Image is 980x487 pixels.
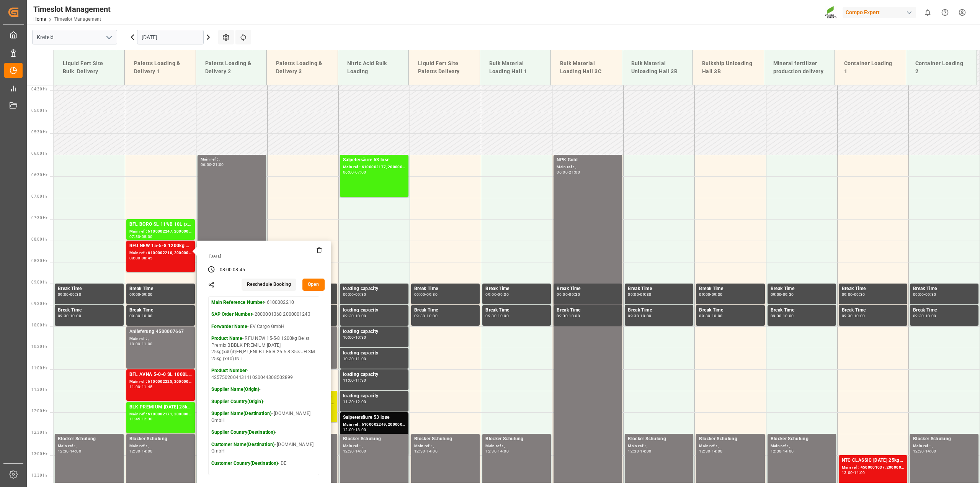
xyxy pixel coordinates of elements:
[129,371,192,379] div: BFL AVNA 5-0-0 SL 1000L IBC MTO
[557,164,619,171] div: Main ref : ,
[201,163,212,166] div: 06:00
[569,171,580,174] div: 21:00
[69,293,70,296] div: -
[699,56,758,79] div: Bulkship Unloading Hall 3B
[710,314,711,318] div: -
[343,336,354,339] div: 10:00
[415,56,474,79] div: Liquid Fert Site Paletts Delivery
[485,293,497,296] div: 09:00
[354,428,355,431] div: -
[211,398,316,405] p: -
[140,449,141,453] div: -
[770,56,829,79] div: Mineral fertilizer production delivery
[211,323,316,330] p: - EV Cargo GmbH
[211,324,248,329] strong: Forwarder Name
[31,151,47,156] span: 06:00 Hr
[485,449,497,453] div: 12:30
[497,314,498,318] div: -
[414,307,477,314] div: Break Time
[31,473,47,477] span: 13:30 Hr
[343,400,354,403] div: 11:30
[557,293,568,296] div: 09:00
[32,30,117,44] input: Type to search/select
[211,367,316,381] p: - 425750200443141020044308502899
[129,228,192,235] div: Main ref : 6100002247, 2000001180
[31,216,47,220] span: 07:30 Hr
[843,5,919,20] button: Compo Expert
[211,311,316,318] p: - 2000001368 2000001243
[343,371,405,379] div: loading capacity
[343,293,354,296] div: 09:00
[771,285,833,293] div: Break Time
[220,267,232,274] div: 08:00
[485,435,548,443] div: Blocker Schulung
[355,449,366,453] div: 14:00
[140,314,141,318] div: -
[781,293,782,296] div: -
[771,293,782,296] div: 09:00
[354,314,355,318] div: -
[69,449,70,453] div: -
[912,56,971,79] div: Container Loading 2
[628,449,639,453] div: 12:30
[211,441,316,455] p: - [DOMAIN_NAME] GmbH
[913,293,924,296] div: 09:00
[343,307,405,314] div: loading capacity
[31,237,47,241] span: 08:00 Hr
[343,392,405,400] div: loading capacity
[639,449,640,453] div: -
[712,293,723,296] div: 09:30
[343,164,405,171] div: Main ref : 6100002177, 2000001692
[129,250,192,256] div: Main ref : 6100002210, 2000001368 2000001243
[140,385,141,389] div: -
[854,293,865,296] div: 09:30
[355,357,366,361] div: 11:00
[913,285,975,293] div: Break Time
[425,449,426,453] div: -
[207,254,322,259] div: [DATE]
[783,449,794,453] div: 14:00
[142,417,153,421] div: 12:30
[142,314,153,318] div: 10:00
[355,293,366,296] div: 09:30
[925,449,936,453] div: 14:00
[783,293,794,296] div: 09:30
[232,267,233,274] div: -
[699,449,710,453] div: 12:30
[485,285,548,293] div: Break Time
[129,342,140,346] div: 10:00
[853,293,854,296] div: -
[557,314,568,318] div: 09:30
[142,342,153,346] div: 11:00
[557,56,616,79] div: Bulk Material Loading Hall 3C
[355,336,366,339] div: 10:30
[414,449,425,453] div: 12:30
[129,379,192,385] div: Main ref : 6100002225, 2000001650
[140,256,141,260] div: -
[343,328,405,336] div: loading capacity
[639,293,640,296] div: -
[853,314,854,318] div: -
[211,411,271,416] strong: Supplier Name(Destination)
[354,379,355,382] div: -
[211,442,274,447] strong: Customer Name(Destination)
[343,449,354,453] div: 12:30
[31,344,47,349] span: 10:30 Hr
[628,314,639,318] div: 09:30
[498,293,509,296] div: 09:30
[211,299,316,306] p: - 6100002210
[699,293,710,296] div: 09:00
[129,235,140,238] div: 07:30
[354,336,355,339] div: -
[924,449,925,453] div: -
[699,443,761,449] div: Main ref : ,
[31,130,47,134] span: 05:30 Hr
[781,314,782,318] div: -
[640,293,651,296] div: 09:30
[70,449,81,453] div: 14:00
[426,314,438,318] div: 10:00
[211,336,243,341] strong: Product Name
[485,443,548,449] div: Main ref : ,
[485,307,548,314] div: Break Time
[355,400,366,403] div: 12:00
